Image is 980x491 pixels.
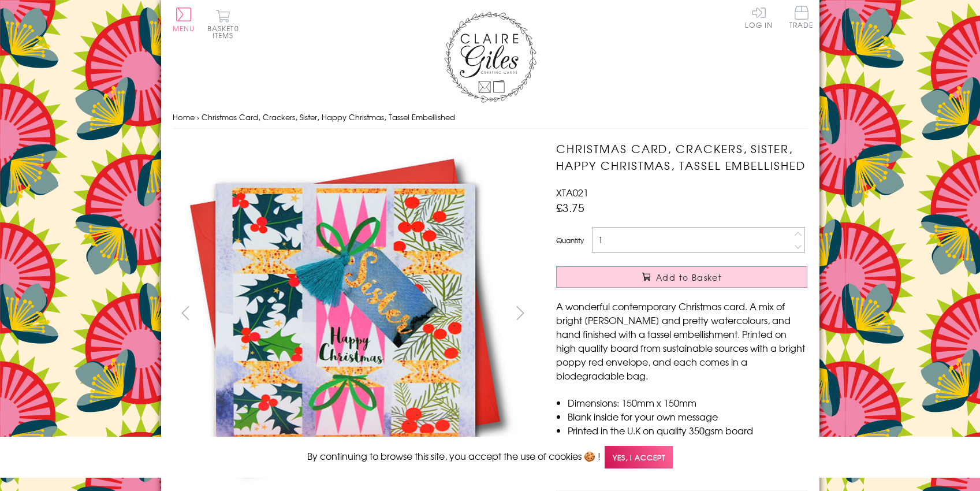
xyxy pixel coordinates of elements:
span: Trade [789,6,814,28]
button: prev [173,300,199,326]
span: › [197,111,199,122]
label: Quantity [556,235,584,245]
img: Christmas Card, Crackers, Sister, Happy Christmas, Tassel Embellished [533,140,880,487]
img: Claire Giles Greetings Cards [444,12,536,103]
span: XTA021 [556,185,588,199]
span: Yes, I accept [605,446,673,468]
span: 0 items [213,23,239,40]
button: Basket0 items [207,9,239,39]
a: Home [173,111,195,122]
img: Christmas Card, Crackers, Sister, Happy Christmas, Tassel Embellished [172,140,519,486]
h1: Christmas Card, Crackers, Sister, Happy Christmas, Tassel Embellished [556,140,807,174]
span: £3.75 [556,199,584,215]
p: A wonderful contemporary Christmas card. A mix of bright [PERSON_NAME] and pretty watercolours, a... [556,299,807,382]
button: next [507,300,533,326]
li: Printed in the U.K on quality 350gsm board [568,423,807,437]
span: Christmas Card, Crackers, Sister, Happy Christmas, Tassel Embellished [202,111,455,122]
span: Add to Basket [656,271,722,283]
a: Trade [789,6,814,31]
span: Menu [173,23,195,34]
li: Dimensions: 150mm x 150mm [568,396,807,410]
a: Log In [745,6,773,28]
li: Blank inside for your own message [568,410,807,423]
button: Menu [173,8,195,32]
nav: breadcrumbs [173,106,808,129]
button: Add to Basket [556,266,807,288]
